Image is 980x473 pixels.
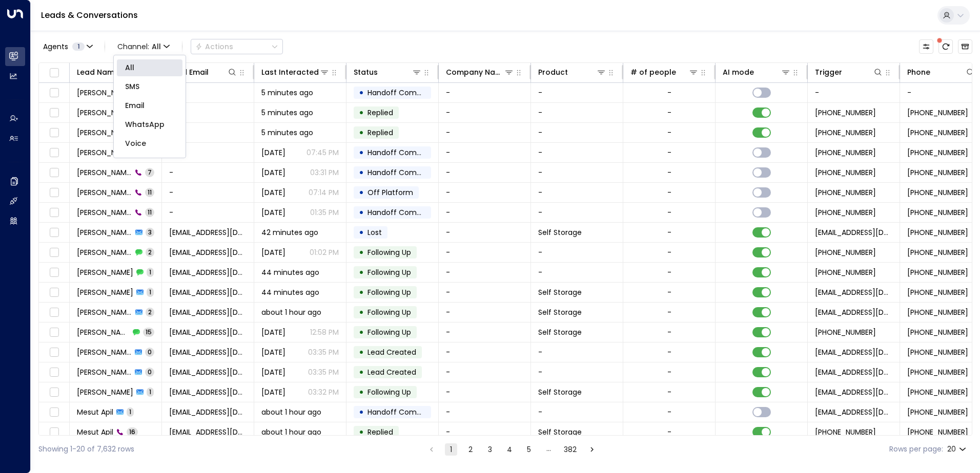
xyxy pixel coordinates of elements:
span: Email [125,100,145,111]
span: Voice [125,138,146,149]
span: WhatsApp [125,119,165,130]
span: All [125,62,134,73]
span: Web Chat [125,157,162,168]
span: SMS [125,81,139,92]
